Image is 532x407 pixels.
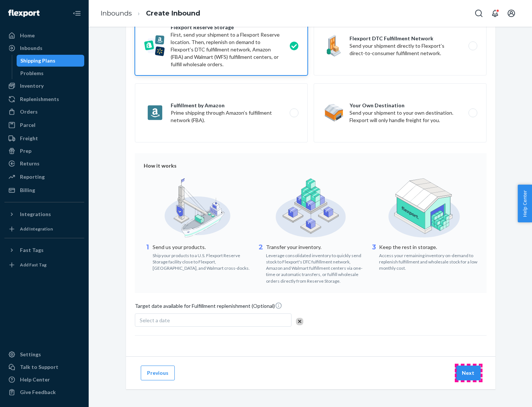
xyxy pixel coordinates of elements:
p: Transfer your inventory. [266,243,365,251]
span: Target date available for Fulfillment replenishment (Optional) [135,302,282,313]
div: 2 [257,243,265,284]
div: Add Fast Tag [20,262,47,268]
a: Add Integration [4,223,84,235]
a: Help Center [4,374,84,386]
img: Flexport logo [8,10,40,17]
div: Replenishments [20,95,59,103]
div: Add Integration [20,226,53,232]
a: Billing [4,184,84,196]
a: Talk to Support [4,361,84,373]
a: Shipping Plans [17,55,85,67]
a: Create Inbound [146,9,200,17]
ol: breadcrumbs [95,3,206,24]
div: Reporting [20,173,45,181]
div: Orders [20,108,38,115]
div: Settings [20,351,41,358]
div: Give Feedback [20,388,56,396]
button: Fast Tags [4,244,84,256]
a: Freight [4,132,84,144]
div: Shipping Plans [20,57,55,64]
a: Reporting [4,171,84,183]
button: Help Center [518,185,532,222]
div: Freight [20,135,38,142]
div: Prep [20,147,31,155]
a: Orders [4,106,84,118]
div: Fast Tags [20,246,44,254]
div: Ship your products to a U.S. Flexport Reserve Storage facility close to Flexport, [GEOGRAPHIC_DAT... [153,251,251,271]
div: 1 [144,243,151,271]
a: Inventory [4,80,84,92]
div: Help Center [20,376,50,383]
div: Leverage consolidated inventory to quickly send stock to Flexport's DTC fulfillment network, Amaz... [266,251,365,284]
button: Previous [141,366,175,380]
div: Home [20,32,35,39]
a: Add Fast Tag [4,259,84,271]
button: Open Search Box [471,6,486,21]
button: Give Feedback [4,386,84,398]
a: Home [4,30,84,41]
div: Returns [20,160,40,167]
div: Parcel [20,121,35,129]
div: Billing [20,186,35,194]
a: Prep [4,145,84,157]
div: Inventory [20,82,44,90]
div: Inbounds [20,44,42,52]
p: Send us your products. [153,243,251,251]
p: Keep the rest in storage. [379,243,478,251]
div: Access your remaining inventory on-demand to replenish fulfillment and wholesale stock for a low ... [379,251,478,271]
button: Integrations [4,208,84,220]
button: Open notifications [488,6,502,21]
button: Open account menu [504,6,519,21]
a: Settings [4,349,84,360]
div: Talk to Support [20,363,58,371]
a: Replenishments [4,93,84,105]
button: Next [456,366,481,380]
div: Integrations [20,211,51,218]
a: Returns [4,158,84,169]
button: Close Navigation [69,6,84,21]
span: Select a date [140,317,170,323]
div: How it works [144,162,478,169]
div: Problems [20,70,44,77]
a: Problems [17,67,85,79]
a: Parcel [4,119,84,131]
a: Inbounds [100,9,132,17]
a: Inbounds [4,42,84,54]
div: 3 [370,243,378,271]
